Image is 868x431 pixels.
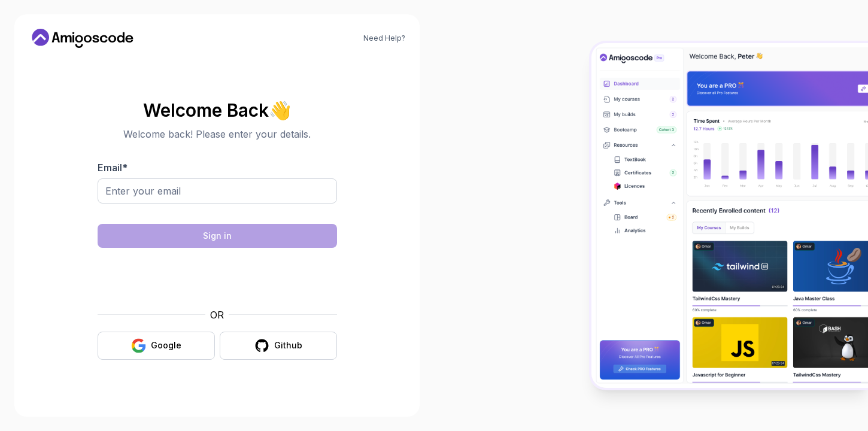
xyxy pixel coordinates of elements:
a: Home link [29,29,136,48]
h2: Welcome Back [98,101,337,120]
button: Sign in [98,224,337,248]
span: 👋 [269,100,292,120]
label: Email * [98,162,128,174]
button: Github [220,332,337,360]
div: Sign in [203,230,232,242]
a: Need Help? [363,34,405,43]
div: Google [151,339,181,351]
iframe: Widget containing checkbox for hCaptcha security challenge [127,255,308,301]
div: Github [274,339,302,351]
img: Amigoscode Dashboard [591,43,868,388]
p: Welcome back! Please enter your details. [98,127,337,141]
button: Google [98,332,215,360]
p: OR [210,308,224,322]
input: Enter your email [98,178,337,204]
